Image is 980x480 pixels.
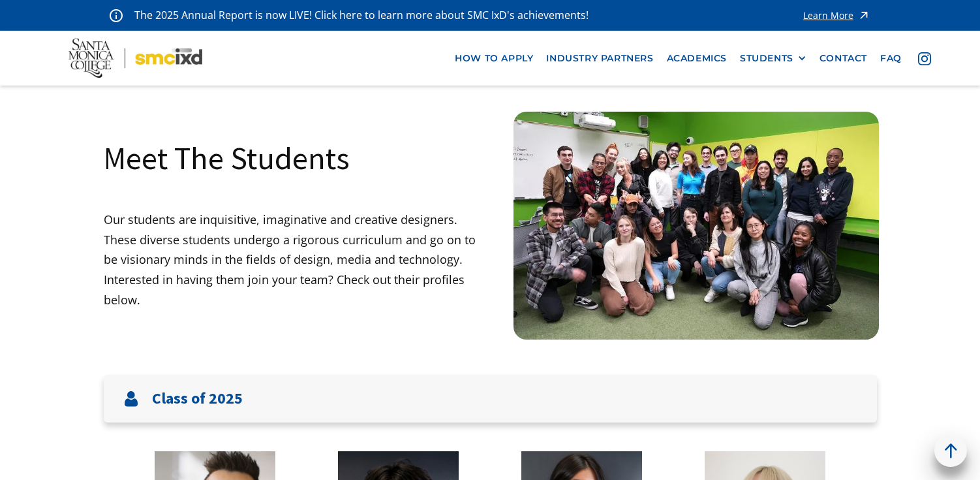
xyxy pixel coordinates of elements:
p: Our students are inquisitive, imaginative and creative designers. These diverse students undergo ... [104,210,491,310]
img: User icon [123,391,139,407]
a: how to apply [448,46,540,71]
h3: Class of 2025 [152,389,243,408]
a: Learn More [803,7,870,24]
a: contact [813,46,874,71]
div: STUDENTS [740,53,793,64]
p: The 2025 Annual Report is now LIVE! Click here to learn more about SMC IxD's achievements! [134,7,590,24]
a: back to top [934,434,967,467]
a: industry partners [540,46,660,71]
div: STUDENTS [740,53,806,64]
div: Learn More [803,11,853,20]
img: icon - instagram [918,52,931,65]
img: icon - information - alert [110,8,123,22]
img: Santa Monica College IxD Students engaging with industry [513,112,879,340]
a: faq [874,46,908,71]
img: Santa Monica College - SMC IxD logo [69,39,202,78]
img: icon - arrow - alert [857,7,870,24]
a: Academics [660,46,733,71]
h1: Meet The Students [104,138,350,178]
